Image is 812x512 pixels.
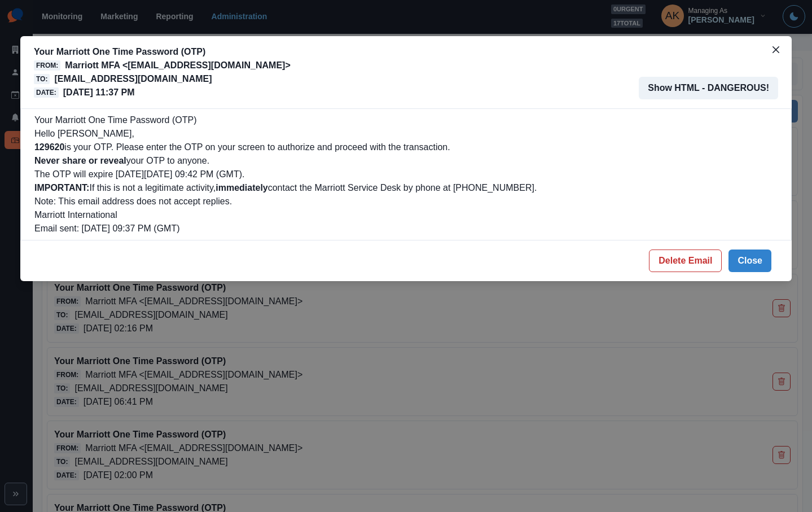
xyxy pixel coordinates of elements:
[63,86,135,99] p: [DATE] 11:37 PM
[34,74,50,84] span: To:
[34,156,126,165] b: Never share or reveal
[34,195,778,208] p: Note: This email address does not accept replies.
[639,77,778,99] button: Show HTML - DANGEROUS!
[649,250,722,272] button: Delete Email
[34,141,778,154] p: is your OTP. Please enter the OTP on your screen to authorize and proceed with the transaction.
[34,45,291,59] p: Your Marriott One Time Password (OTP)
[34,127,778,141] p: Hello [PERSON_NAME],
[34,183,89,192] b: IMPORTANT:
[34,168,778,181] p: The OTP will expire [DATE][DATE] 09:42 PM (GMT).
[54,72,212,86] p: [EMAIL_ADDRESS][DOMAIN_NAME]
[34,181,778,195] p: If this is not a legitimate activity, contact the Marriott Service Desk by phone at [PHONE_NUMBER].
[65,59,290,72] p: Marriott MFA <[EMAIL_ADDRESS][DOMAIN_NAME]>
[34,87,59,98] span: Date:
[34,142,64,152] b: 129620
[34,113,778,235] div: Your Marriott One Time Password (OTP)
[34,222,778,235] p: Email sent: [DATE] 09:37 PM (GMT)
[767,41,785,59] button: Close
[216,183,267,192] b: immediately
[728,250,771,272] button: Close
[34,208,778,222] p: Marriott International
[34,154,778,168] p: your OTP to anyone.
[34,60,60,71] span: From:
